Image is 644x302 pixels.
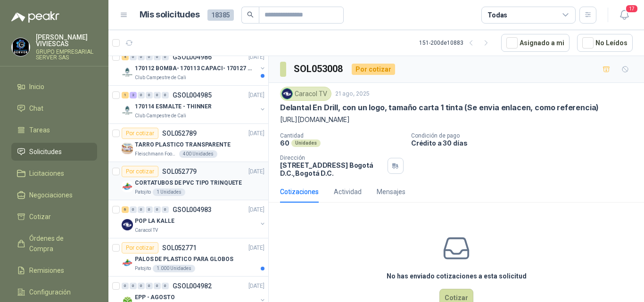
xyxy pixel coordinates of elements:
p: GSOL004986 [173,54,212,60]
div: 0 [138,54,145,60]
div: 0 [162,206,169,213]
div: 0 [154,54,161,60]
p: TARRO PLASTICO TRANSPARENTE [135,140,231,149]
a: Licitaciones [11,164,97,182]
p: SOL052771 [162,245,197,251]
button: No Leídos [577,34,633,52]
a: Órdenes de Compra [11,229,97,258]
div: 0 [138,283,145,289]
a: 6 0 0 0 0 0 GSOL004983[DATE] Company LogoPOP LA KALLECaracol TV [122,204,266,234]
p: GRUPO EMPRESARIAL SERVER SAS [36,49,97,60]
div: 0 [162,92,169,98]
div: Unidades [291,139,321,147]
span: Licitaciones [29,168,64,179]
p: SOL052789 [162,130,197,137]
div: 0 [130,206,137,213]
div: Mensajes [377,187,405,197]
img: Company Logo [12,38,30,56]
a: Por cotizarSOL052789[DATE] Company LogoTARRO PLASTICO TRANSPARENTEFleischmann Foods S.A.400 Unidades [108,124,268,162]
div: 0 [122,283,129,289]
p: PALOS DE PLASTICO PARA GLOBOS [135,255,233,264]
a: Configuración [11,283,97,301]
div: 0 [146,206,153,213]
button: 17 [616,7,633,24]
a: Por cotizarSOL052771[DATE] Company LogoPALOS DE PLASTICO PARA GLOBOSPatojito1.000 Unidades [108,238,268,277]
span: search [247,11,254,18]
img: Company Logo [122,143,133,154]
p: Condición de pago [411,132,640,139]
div: Por cotizar [122,242,158,253]
div: 1 [122,92,129,98]
a: Remisiones [11,261,97,279]
div: Caracol TV [280,87,331,101]
p: 170112 BOMBA- 170113 CAPACI- 170127 MOTOR 170119 R [135,64,252,73]
span: Solicitudes [29,147,62,157]
div: 1.000 Unidades [153,265,195,272]
p: SOL052779 [162,168,197,175]
div: 0 [162,54,169,60]
div: Por cotizar [352,64,395,75]
p: 170114 ESMALTE - THINNER [135,102,212,111]
div: 6 [122,206,129,213]
p: 21 ago, 2025 [335,90,370,98]
span: Tareas [29,125,50,135]
div: 0 [130,54,137,60]
div: 0 [146,92,153,98]
a: 4 0 0 0 0 0 GSOL004986[DATE] Company Logo170112 BOMBA- 170113 CAPACI- 170127 MOTOR 170119 RClub C... [122,51,266,82]
p: [URL][DOMAIN_NAME] [280,114,633,125]
p: EPP - AGOSTO [135,293,175,302]
p: Club Campestre de Cali [135,112,186,120]
p: [DATE] [248,91,264,100]
a: Solicitudes [11,143,97,161]
p: Caracol TV [135,227,158,234]
p: [DATE] [248,244,264,253]
div: 4 [122,54,129,60]
span: 18385 [207,9,234,21]
div: 0 [162,283,169,289]
div: Actividad [334,187,362,197]
button: Asignado a mi [501,34,570,52]
img: Company Logo [122,257,133,269]
span: Negociaciones [29,190,73,200]
img: Company Logo [122,66,133,78]
div: 400 Unidades [179,150,217,158]
p: Patojito [135,188,151,196]
div: 2 [130,92,137,98]
p: GSOL004983 [173,206,212,213]
img: Logo peakr [11,11,59,23]
div: 0 [138,92,145,98]
p: Patojito [135,265,151,272]
p: [DATE] [248,167,264,176]
span: Remisiones [29,265,64,276]
span: Chat [29,103,43,114]
img: Company Logo [282,89,292,99]
div: 0 [154,283,161,289]
p: [DATE] [248,129,264,138]
p: [DATE] [248,53,264,62]
div: 0 [146,283,153,289]
a: Cotizar [11,208,97,226]
p: Club Campestre de Cali [135,74,186,82]
div: Todas [487,10,507,20]
p: CORTATUBOS DE PVC TIPO TRINQUETE [135,179,242,188]
a: 1 2 0 0 0 0 GSOL004985[DATE] Company Logo170114 ESMALTE - THINNERClub Campestre de Cali [122,90,266,120]
p: GSOL004985 [173,92,212,98]
p: Crédito a 30 días [411,139,640,147]
p: Cantidad [280,132,404,139]
div: 0 [130,283,137,289]
span: Cotizar [29,212,51,222]
p: [STREET_ADDRESS] Bogotá D.C. , Bogotá D.C. [280,161,384,177]
a: Negociaciones [11,186,97,204]
div: 1 Unidades [153,188,185,196]
div: Por cotizar [122,128,158,139]
p: [DATE] [248,282,264,291]
p: [PERSON_NAME] VIVIESCAS [36,34,97,47]
span: Configuración [29,287,71,297]
a: Inicio [11,78,97,96]
img: Company Logo [122,219,133,230]
div: Cotizaciones [280,187,319,197]
span: Órdenes de Compra [29,233,88,254]
img: Company Logo [122,105,133,116]
img: Company Logo [122,181,133,192]
p: Delantal En Drill, con un logo, tamaño carta 1 tinta (Se envia enlacen, como referencia) [280,103,599,113]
